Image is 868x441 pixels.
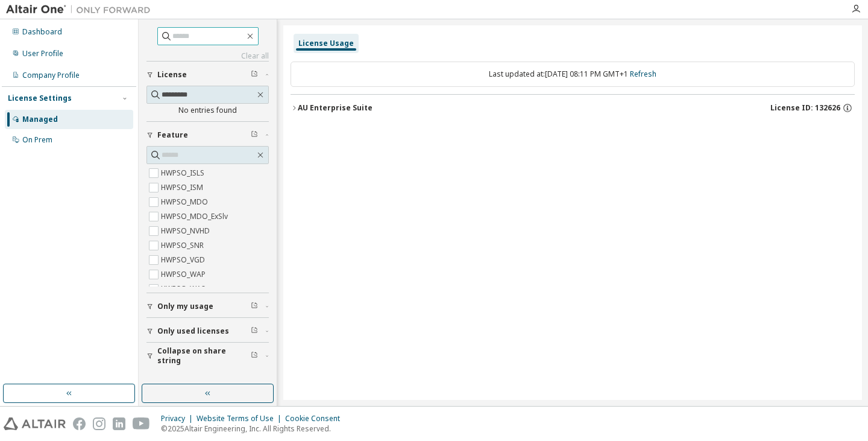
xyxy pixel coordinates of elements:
[161,282,208,296] label: HWPSO_WAS
[22,115,58,124] div: Managed
[161,180,206,195] label: HWPSO_ISM
[251,130,258,140] span: Clear filter
[146,122,269,148] button: Feature
[146,62,269,88] button: License
[22,27,62,37] div: Dashboard
[161,253,207,267] label: HWPSO_VGD
[4,417,66,430] img: altair_logo.svg
[22,49,63,59] div: User Profile
[157,70,187,80] span: License
[6,4,157,16] img: Altair One
[251,302,258,311] span: Clear filter
[161,224,212,238] label: HWPSO_NVHD
[8,94,72,103] div: License Settings
[146,343,269,369] button: Collapse on share string
[291,95,855,121] button: AU Enterprise SuiteLicense ID: 132626
[146,318,269,344] button: Only used licenses
[113,417,125,430] img: linkedin.svg
[157,302,213,311] span: Only my usage
[73,417,86,430] img: facebook.svg
[146,293,269,320] button: Only my usage
[22,135,52,145] div: On Prem
[157,326,229,336] span: Only used licenses
[93,417,105,430] img: instagram.svg
[770,103,840,113] span: License ID: 132626
[630,69,656,79] a: Refresh
[133,417,150,430] img: youtube.svg
[251,70,258,80] span: Clear filter
[161,414,197,424] div: Privacy
[298,103,373,113] div: AU Enterprise Suite
[146,106,269,115] div: No entries found
[22,71,80,80] div: Company Profile
[251,351,258,361] span: Clear filter
[161,166,207,180] label: HWPSO_ISLS
[251,326,258,336] span: Clear filter
[161,195,210,209] label: HWPSO_MDO
[285,414,347,424] div: Cookie Consent
[298,39,354,48] div: License Usage
[291,62,855,87] div: Last updated at: [DATE] 08:11 PM GMT+1
[157,130,188,140] span: Feature
[146,51,269,61] a: Clear all
[161,267,208,282] label: HWPSO_WAP
[161,209,230,224] label: HWPSO_MDO_ExSlv
[161,424,347,434] p: © 2025 Altair Engineering, Inc. All Rights Reserved.
[157,346,251,366] span: Collapse on share string
[197,414,285,424] div: Website Terms of Use
[161,238,206,253] label: HWPSO_SNR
